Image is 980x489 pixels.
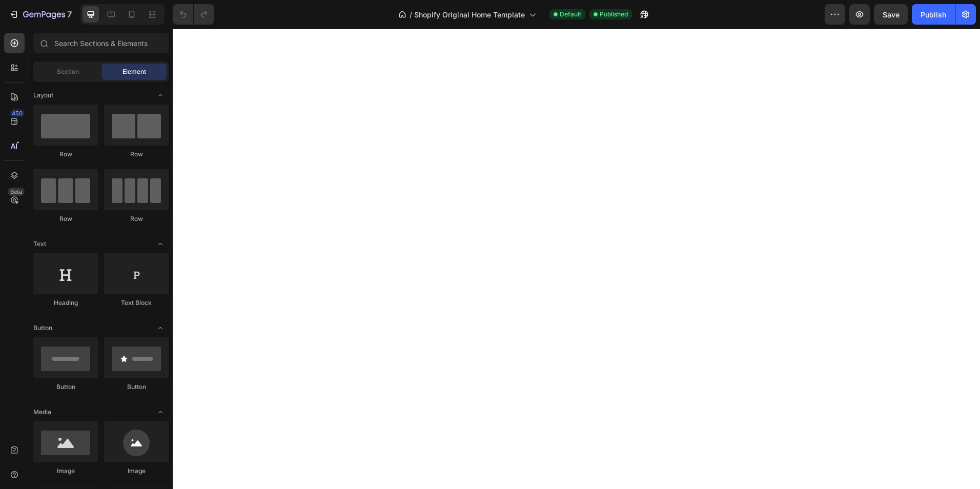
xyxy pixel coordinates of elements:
[912,4,955,25] button: Publish
[33,298,98,308] div: Heading
[104,298,169,308] div: Text Block
[33,91,53,100] span: Layout
[560,10,581,19] span: Default
[173,4,214,25] div: Undo/Redo
[104,150,169,159] div: Row
[33,382,98,392] div: Button
[33,323,52,333] span: Button
[173,29,980,489] iframe: Design area
[104,214,169,223] div: Row
[600,10,628,19] span: Published
[33,239,46,249] span: Text
[10,109,25,117] div: 450
[122,67,146,76] span: Element
[33,150,98,159] div: Row
[152,236,169,252] span: Toggle open
[921,9,946,20] div: Publish
[33,214,98,223] div: Row
[57,67,79,76] span: Section
[874,4,908,25] button: Save
[8,188,25,196] div: Beta
[33,33,169,53] input: Search Sections & Elements
[104,466,169,476] div: Image
[414,9,525,20] span: Shopify Original Home Template
[152,320,169,336] span: Toggle open
[104,382,169,392] div: Button
[883,10,900,19] span: Save
[67,8,72,21] p: 7
[33,466,98,476] div: Image
[33,407,51,417] span: Media
[410,9,412,20] span: /
[152,404,169,420] span: Toggle open
[4,4,76,25] button: 7
[152,87,169,104] span: Toggle open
